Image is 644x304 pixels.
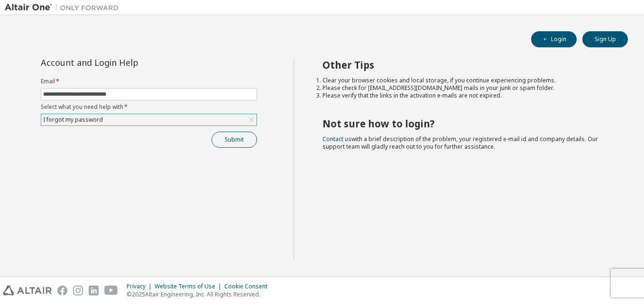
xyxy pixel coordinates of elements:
[155,283,224,290] div: Website Terms of Use
[322,135,598,151] span: with a brief description of the problem, your registered e-mail id and company details. Our suppo...
[127,283,155,290] div: Privacy
[73,286,83,295] img: instagram.svg
[104,286,118,295] img: youtube.svg
[322,92,611,99] li: Please verify that the links in the activation e-mails are not expired.
[42,115,104,125] div: I forgot my password
[212,132,257,148] button: Submit
[41,103,257,111] label: Select what you need help with
[322,135,351,143] a: Contact us
[41,59,214,66] div: Account and Login Help
[322,84,611,92] li: Please check for [EMAIL_ADDRESS][DOMAIN_NAME] mails in your junk or spam folder.
[41,114,257,125] div: I forgot my password
[322,117,611,130] h2: Not sure how to login?
[57,286,67,295] img: facebook.svg
[89,286,99,295] img: linkedin.svg
[224,283,273,290] div: Cookie Consent
[322,59,611,71] h2: Other Tips
[127,290,273,298] p: © 2025 Altair Engineering, Inc. All Rights Reserved.
[5,3,123,12] img: Altair One
[582,31,628,47] button: Sign Up
[41,78,257,85] label: Email
[531,31,577,47] button: Login
[3,286,52,295] img: altair_logo.svg
[322,77,611,84] li: Clear your browser cookies and local storage, if you continue experiencing problems.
